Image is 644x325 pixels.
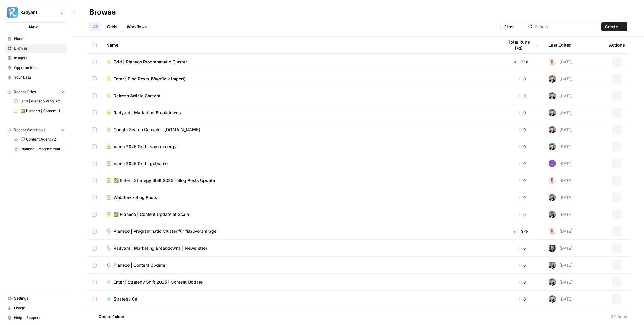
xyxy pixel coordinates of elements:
span: Enter | Strategy Shift 2025 | Content Update [114,279,203,285]
a: Your Data [5,73,67,82]
img: ecpvl7mahf9b6ie0ga0hs1zzfa5z [549,109,556,116]
span: Usage [14,305,65,311]
div: 0 [503,76,539,82]
div: 0 [503,194,539,200]
div: [DATE] [549,211,572,218]
a: ✅ Planeco | Content Update at Scale [106,211,494,217]
span: Recent Grids [14,89,36,95]
span: Opportunities [14,65,65,70]
div: 0 [503,245,539,251]
a: ✅ Planeco | Content Update at Scale [11,106,67,116]
img: ecpvl7mahf9b6ie0ga0hs1zzfa5z [549,211,556,218]
span: Filter [504,24,514,30]
a: 💬 Content Agent v2 [11,135,67,144]
span: Create [605,24,618,30]
img: ecpvl7mahf9b6ie0ga0hs1zzfa5z [549,278,556,286]
a: Settings [5,294,67,303]
div: 0 [503,127,539,133]
img: ecpvl7mahf9b6ie0ga0hs1zzfa5z [549,143,556,150]
div: 0 [503,279,539,285]
img: vbiw2zl0utsjnsljt7n0xx40yx3a [549,177,556,184]
img: nsz7ygi684te8j3fjxnecco2tbkp [549,245,556,252]
span: Planeco | Content Update [114,262,165,268]
a: Planeco | Programmatic Cluster für "Bauvoranfrage" [106,228,494,234]
a: Webflow - Blog Posts [106,194,494,200]
a: All [89,22,101,31]
div: 375 [503,228,539,234]
a: Planeco | Content Update [106,262,494,268]
div: [DATE] [549,278,572,286]
div: 20 Items [611,314,627,320]
button: Create Folder [89,312,128,321]
button: Recent Grids [5,87,67,96]
div: [DATE] [549,262,572,269]
div: 0 [503,161,539,167]
span: ✅ Enter | Strategy Shift 2025 | Blog Posts Update [114,177,215,184]
img: ecpvl7mahf9b6ie0ga0hs1zzfa5z [549,262,556,269]
a: Planeco | Programmatic Cluster für "Bauvoranfrage" [11,144,67,154]
div: [DATE] [549,228,572,235]
img: vbiw2zl0utsjnsljt7n0xx40yx3a [549,58,556,66]
span: Planeco | Programmatic Cluster für "Bauvoranfrage" [114,228,219,234]
div: 0 [503,177,539,184]
span: Planeco | Programmatic Cluster für "Bauvoranfrage" [21,146,65,152]
span: Home [14,36,65,41]
div: 0 [503,211,539,217]
div: [DATE] [549,75,572,83]
a: Workflows [123,22,150,31]
div: 0 [503,296,539,302]
span: Radyant | Marketing Breakdowns | Newsletter [114,245,207,251]
span: Radyant [20,9,57,15]
span: Webflow - Blog Posts [114,194,157,200]
div: [DATE] [549,295,572,303]
span: Enter | Blog Posts (Webflow Import) [114,76,186,82]
div: Browse [89,7,116,17]
button: Workspace: Radyant [5,5,67,20]
div: 0 [503,262,539,268]
a: Insights [5,53,67,63]
span: Vamo 2025 Grid | getvamo [114,161,168,167]
span: ✅ Planeco | Content Update at Scale [21,108,65,114]
img: ecpvl7mahf9b6ie0ga0hs1zzfa5z [549,75,556,83]
input: Search [535,24,596,30]
a: Enter | Blog Posts (Webflow Import) [106,76,494,82]
span: Vamo 2025 Grid | vamo-energy [114,144,177,150]
img: vbiw2zl0utsjnsljt7n0xx40yx3a [549,228,556,235]
div: 0 [503,144,539,150]
img: Radyant Logo [7,7,18,18]
div: [DATE] [549,194,572,201]
a: Home [5,34,67,44]
span: Refresh Article Content [114,93,160,99]
a: Google Search Console - [DOMAIN_NAME] [106,127,494,133]
a: Vamo 2025 Grid | vamo-energy [106,144,494,150]
a: Usage [5,303,67,313]
a: Grid | Planeco Programmatic Cluster [11,96,67,106]
span: Settings [14,296,65,301]
div: Actions [609,37,625,53]
img: rku4uozllnhb503ylys0o4ri86jp [549,160,556,167]
img: ecpvl7mahf9b6ie0ga0hs1zzfa5z [549,126,556,133]
span: Radyant | Marketing Breakdowns [114,110,181,116]
div: 0 [503,110,539,116]
span: Insights [14,55,65,61]
div: Last Edited [549,37,572,53]
div: [DATE] [549,92,572,99]
div: [DATE] [549,58,572,66]
span: ✅ Planeco | Content Update at Scale [114,211,189,217]
div: [DATE] [549,245,572,252]
span: Grid | Planeco Programmatic Cluster [114,59,187,65]
a: Opportunities [5,63,67,73]
div: Total Runs (7d) [503,37,539,53]
span: New [29,24,38,30]
span: Google Search Console - [DOMAIN_NAME] [114,127,200,133]
img: ecpvl7mahf9b6ie0ga0hs1zzfa5z [549,92,556,99]
a: Browse [5,44,67,53]
span: 💬 Content Agent v2 [21,137,65,142]
div: [DATE] [549,143,572,150]
div: 0 [503,93,539,99]
button: Recent Workflows [5,125,67,135]
a: Vamo 2025 Grid | getvamo [106,161,494,167]
button: Help + Support [5,313,67,323]
a: Enter | Strategy Shift 2025 | Content Update [106,279,494,285]
a: Refresh Article Content [106,93,494,99]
